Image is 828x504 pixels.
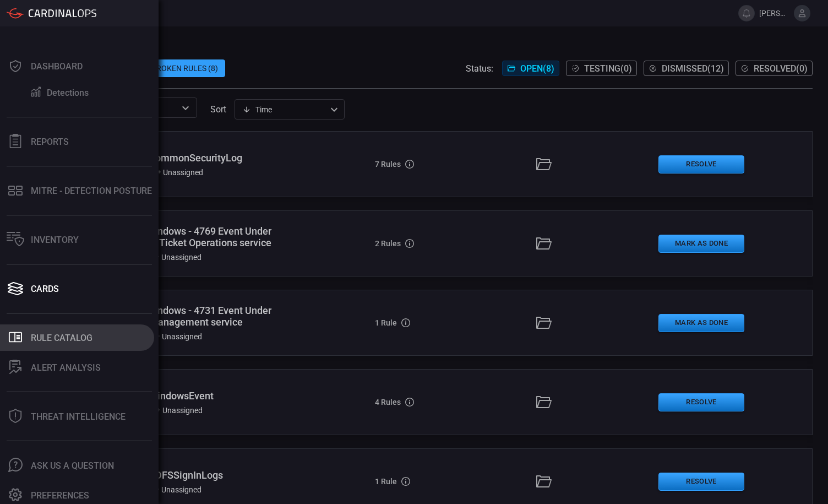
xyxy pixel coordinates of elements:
[31,460,114,471] div: Ask Us A Question
[759,9,789,18] span: [PERSON_NAME].[PERSON_NAME]
[644,61,729,76] button: Dismissed(12)
[210,104,226,115] label: sort
[31,61,83,72] div: Dashboard
[658,155,744,174] button: Resolve
[736,61,813,76] button: Resolved(0)
[82,390,300,402] div: Missing Logs - WindowsEvent
[375,239,401,248] h5: 2 Rules
[31,411,126,422] div: Threat Intelligence
[31,284,59,294] div: Cards
[584,63,632,74] span: Testing ( 0 )
[47,88,89,98] div: Detections
[31,186,152,196] div: MITRE - Detection Posture
[151,332,202,341] div: Unassigned
[150,485,201,494] div: Unassigned
[662,63,724,74] span: Dismissed ( 12 )
[150,253,201,262] div: Unassigned
[466,63,493,74] span: Status:
[151,406,203,415] div: Unassigned
[375,477,397,486] h5: 1 Rule
[31,362,101,373] div: ALERT ANALYSIS
[152,168,203,177] div: Unassigned
[658,235,744,253] button: Mark as Done
[242,104,327,115] div: Time
[82,469,300,481] div: Missing Logs - ADFSSignInLogs
[31,490,89,501] div: Preferences
[566,61,637,76] button: Testing(0)
[31,137,69,147] div: Reports
[658,314,744,332] button: Mark as Done
[754,63,808,74] span: Resolved ( 0 )
[375,160,401,169] h5: 7 Rules
[31,235,79,245] div: Inventory
[82,152,300,164] div: Missing Logs - CommonSecurityLog
[375,398,401,407] h5: 4 Rules
[82,225,300,248] div: Missing logs - Windows - 4769 Event Under Kerberos Service Ticket Operations service
[375,318,397,327] h5: 1 Rule
[82,305,300,328] div: Missing logs - Windows - 4731 Event Under Security Group Management service
[502,61,559,76] button: Open(8)
[658,473,744,491] button: Resolve
[144,59,225,77] div: Broken Rules (8)
[520,63,554,74] span: Open ( 8 )
[658,393,744,411] button: Resolve
[31,333,92,343] div: Rule Catalog
[178,100,193,116] button: Open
